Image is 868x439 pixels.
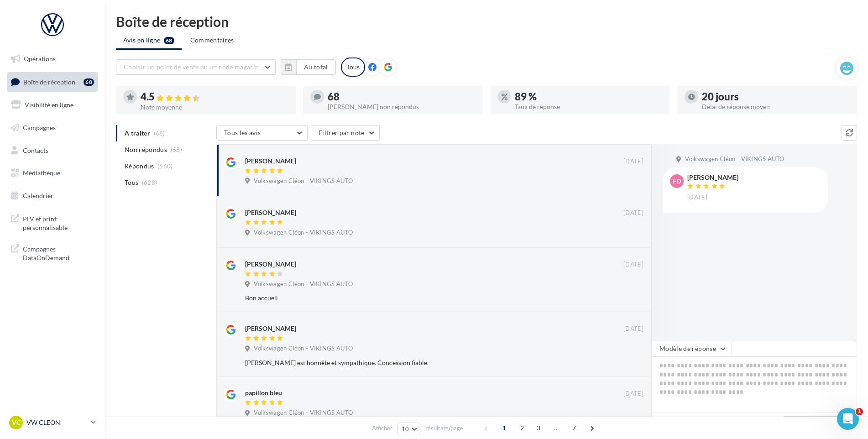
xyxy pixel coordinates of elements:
div: [PERSON_NAME] [245,157,296,166]
div: papillon bleu [245,388,282,397]
span: Fd [673,177,681,186]
div: Taux de réponse [515,104,663,110]
span: Visibilité en ligne [25,101,73,109]
span: PLV et print personnalisable [23,213,94,232]
span: ... [549,421,564,435]
span: VC [12,418,21,427]
span: 10 [402,425,409,433]
button: Au total [281,59,336,75]
button: Filtrer par note [311,125,380,141]
span: [DATE] [623,209,643,217]
a: Campagnes DataOnDemand [5,239,99,266]
span: (628) [142,179,157,186]
span: Opérations [24,55,56,63]
button: Tous les avis [216,125,308,141]
div: [PERSON_NAME] [245,324,296,333]
div: Tous [341,57,365,77]
span: Volkswagen Cléon - VIKINGS AUTO [254,345,353,353]
span: Répondus [125,162,154,171]
a: Boîte de réception68 [5,72,99,92]
a: Calendrier [5,186,99,205]
span: 1 [856,408,863,415]
a: Visibilité en ligne [5,95,99,115]
div: Délai de réponse moyen [702,104,850,110]
span: (68) [171,146,182,153]
a: Campagnes [5,118,99,137]
span: Afficher [372,424,392,433]
button: Choisir un point de vente ou un code magasin [116,59,276,75]
span: 1 [497,421,512,435]
div: [PERSON_NAME] [687,174,738,181]
div: 68 [84,78,94,86]
span: Commentaires [190,36,234,45]
span: [DATE] [623,325,643,333]
a: PLV et print personnalisable [5,209,99,236]
button: Modèle de réponse [652,341,731,356]
div: 4.5 [141,92,288,102]
span: Tous [125,178,138,187]
span: Non répondus [125,145,167,154]
div: Bon accueil [245,293,584,303]
span: Contacts [23,146,48,154]
span: Volkswagen Cléon - VIKINGS AUTO [254,280,353,288]
span: [DATE] [623,157,643,166]
div: 20 jours [702,92,850,102]
iframe: Intercom live chat [837,408,859,430]
a: Médiathèque [5,163,99,183]
span: [DATE] [623,261,643,269]
a: Opérations [5,49,99,68]
span: Campagnes DataOnDemand [23,243,94,262]
div: Boîte de réception [116,15,857,28]
div: 89 % [515,92,663,102]
p: VW CLEON [26,418,87,427]
span: Tous les avis [224,129,261,136]
div: [PERSON_NAME] [245,208,296,217]
div: [PERSON_NAME] est honnête et sympathique. Concession fiable. [245,358,584,367]
span: Boîte de réception [23,78,75,85]
span: 7 [567,421,581,435]
span: Campagnes [23,124,56,131]
span: [DATE] [623,390,643,398]
a: VC VW CLEON [7,414,98,431]
span: Médiathèque [23,169,60,177]
span: 3 [531,421,546,435]
span: résultats/page [425,424,463,433]
div: [PERSON_NAME] [245,260,296,269]
span: Volkswagen Cléon - VIKINGS AUTO [685,155,784,163]
span: Choisir un point de vente ou un code magasin [124,63,259,71]
button: 10 [397,423,421,435]
div: 68 [328,92,476,102]
span: Volkswagen Cléon - VIKINGS AUTO [254,177,353,185]
span: [DATE] [687,193,707,202]
span: (560) [157,162,173,170]
span: Volkswagen Cléon - VIKINGS AUTO [254,409,353,417]
span: Volkswagen Cléon - VIKINGS AUTO [254,229,353,237]
div: Note moyenne [141,104,288,110]
a: Contacts [5,141,99,160]
span: 2 [515,421,529,435]
div: [PERSON_NAME] non répondus [328,104,476,110]
button: Au total [296,59,336,75]
span: Calendrier [23,192,53,199]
